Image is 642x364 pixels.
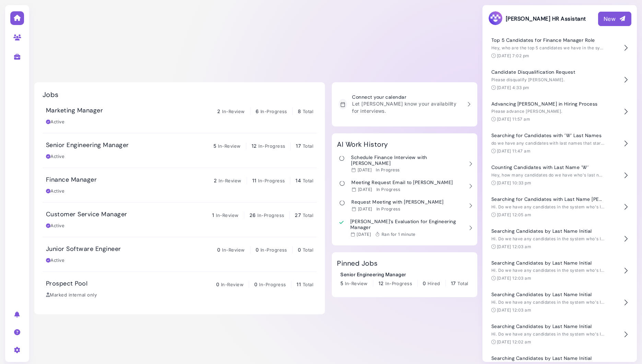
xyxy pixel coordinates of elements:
[340,271,468,278] div: Senior Engineering Manager
[258,178,285,183] span: In-Progress
[337,259,377,267] h2: Pinned Jobs
[43,133,317,168] a: Senior Engineering Manager 5 In-Review 12 In-Progress 17 Total Active
[296,143,301,149] span: 17
[340,271,468,287] a: Senior Engineering Manager 5 In-Review 12 In-Progress 0 Hired 17 Total
[385,281,412,286] span: In-Progress
[488,191,631,223] button: Searching for Candidates with Last Name [PERSON_NAME] Hi. Do we have any candidates in the system...
[451,280,456,286] span: 17
[378,280,384,286] span: 12
[488,255,631,287] button: Searching Candidates by Last Name Initial Hi. Do we have any candidates in the system who's last ...
[43,168,317,202] a: Finance Manager 2 In-Review 11 In-Progress 14 Total Active
[295,212,301,218] span: 27
[252,143,257,149] span: 12
[303,213,313,218] span: Total
[488,287,631,318] button: Searching Candidates by Last Name Initial Hi. Do we have any candidates in the system who's last ...
[491,292,605,298] h4: Searching Candidates by Last Name Initial
[212,212,214,218] span: 1
[258,143,285,149] span: In-Progress
[488,159,631,191] button: Counting Candidates with Last Name 'W' Hey, how many candidates do we have who's last name starts...
[219,178,241,183] span: In-Review
[491,165,605,170] h4: Counting Candidates with Last Name 'W'
[488,128,631,159] button: Searching for Candidates with 'W' Last Names do we have any candidates with last names that start...
[491,101,605,107] h4: Advancing [PERSON_NAME] in Hiring Process
[357,232,371,237] time: Sep 08, 2025
[335,91,474,118] a: Connect your calendar Let [PERSON_NAME] know your availability for interviews.
[218,143,241,149] span: In-Review
[46,176,97,184] h3: Finance Manager
[491,228,605,234] h4: Searching Candidates by Last Name Initial
[303,178,313,183] span: Total
[491,141,620,146] span: do we have any candidates with last names that start with W?
[221,282,244,287] span: In-Review
[256,247,259,253] span: 0
[488,318,631,350] button: Searching Candidates by Last Name Initial Hi. Do we have any candidates in the system who's last ...
[488,11,586,27] h3: [PERSON_NAME] HR Assistant
[358,167,372,172] time: Sep 10, 2025
[491,260,605,266] h4: Searching Candidates by Last Name Initial
[46,188,65,195] div: Active
[260,247,287,253] span: In-Progress
[491,77,564,82] span: Please disqualify [PERSON_NAME].
[260,109,287,114] span: In-Progress
[43,237,317,271] a: Junior Software Engineer 0 In-Review 0 In-Progress 0 Total Active
[298,108,301,114] span: 8
[376,187,400,192] div: In Progress
[351,180,453,185] h3: Meeting Request Email to [PERSON_NAME]
[350,219,464,230] h3: [PERSON_NAME]'s Evaluation for Engineering Manager
[43,90,59,99] h2: Jobs
[497,148,530,154] time: [DATE] 11:47 am
[46,280,87,288] h3: Prospect Pool
[488,64,631,96] button: Candidate Disqualification Request Please disqualify [PERSON_NAME]. [DATE] 4:33 pm
[491,69,605,75] h4: Candidate Disqualification Request
[423,280,426,286] span: 0
[352,94,462,100] h3: Connect your calendar
[43,272,317,306] a: Prospect Pool 0 In-Review 0 In-Progress 11 Total Marked internal only
[497,307,531,313] time: [DATE] 12:03 am
[298,247,301,253] span: 0
[497,276,531,281] time: [DATE] 12:03 am
[604,15,626,23] div: New
[337,140,388,148] h2: AI Work History
[296,281,301,287] span: 11
[345,281,367,286] span: In-Review
[303,143,313,149] span: Total
[497,180,531,185] time: [DATE] 10:33 pm
[295,178,301,183] span: 14
[46,153,65,160] div: Active
[428,281,440,286] span: Hired
[43,99,317,133] a: Marketing Manager 2 In-Review 6 In-Progress 8 Total Active
[358,206,372,211] time: Sep 12, 2025
[488,32,631,64] button: Top 5 Candidates for Finance Manager Role Hey, who are the top 5 candidates we have in the system...
[249,212,256,218] span: 26
[303,247,313,253] span: Total
[351,199,443,205] h3: Request Meeting with [PERSON_NAME]
[46,107,103,114] h3: Marketing Manager
[488,223,631,255] button: Searching Candidates by Last Name Initial Hi. Do we have any candidates in the system who's last ...
[457,281,468,286] span: Total
[351,155,463,166] h3: Schedule Finance Interview with [PERSON_NAME]
[497,53,529,58] time: [DATE] 7:02 pm
[491,324,605,329] h4: Searching Candidates by Last Name Initial
[46,222,65,229] div: Active
[488,96,631,128] button: Advancing [PERSON_NAME] in Hiring Process Please advance [PERSON_NAME]. [DATE] 11:57 am
[491,196,605,202] h4: Searching for Candidates with Last Name [PERSON_NAME]
[491,37,605,43] h4: Top 5 Candidates for Finance Manager Role
[491,109,562,114] span: Please advance [PERSON_NAME].
[497,212,531,217] time: [DATE] 12:05 am
[217,108,220,114] span: 2
[497,339,531,344] time: [DATE] 12:02 am
[358,187,372,192] time: Sep 12, 2025
[340,280,343,286] span: 5
[257,213,284,218] span: In-Progress
[46,142,129,149] h3: Senior Engineering Manager
[213,143,216,149] span: 5
[254,281,257,287] span: 0
[352,100,462,114] p: Let [PERSON_NAME] know your availability for interviews.
[43,203,317,237] a: Customer Service Manager 1 In-Review 26 In-Progress 27 Total Active
[303,282,313,287] span: Total
[497,85,529,90] time: [DATE] 4:33 pm
[252,178,257,183] span: 11
[497,244,531,249] time: [DATE] 12:03 am
[259,282,286,287] span: In-Progress
[376,206,400,212] div: In Progress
